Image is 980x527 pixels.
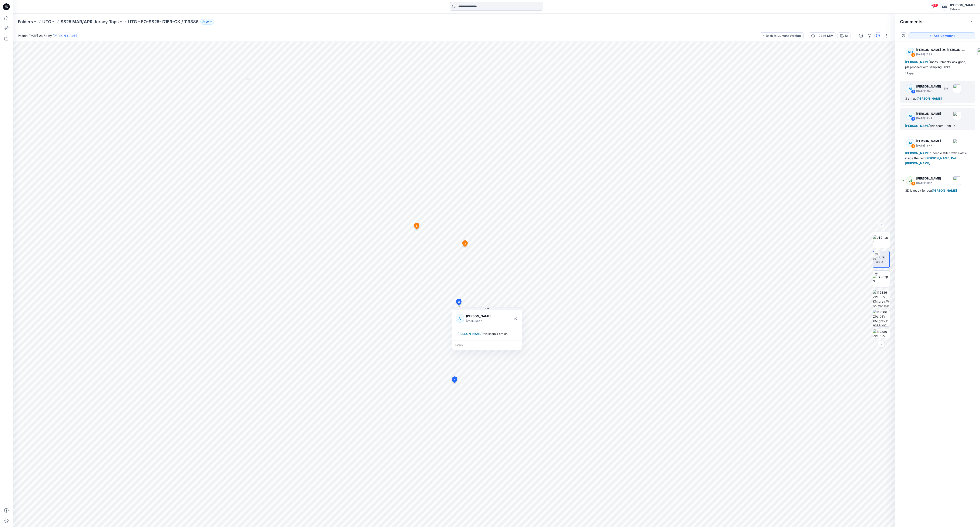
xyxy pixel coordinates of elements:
a: Folders [18,19,33,25]
img: UTG top 2 [876,255,889,264]
span: 4 [454,378,456,382]
div: LS [906,176,914,185]
img: UTG top 3 [873,274,890,283]
div: 119386 DEV [816,33,833,38]
span: [PERSON_NAME] [905,124,930,128]
button: 29 [200,19,214,25]
img: 119386 ZPL DEV KM_grey_119386 MC [873,310,890,326]
div: 1 needle stitch with elastic inside the hem [905,151,970,166]
p: [DATE] 13:47 [466,319,501,323]
p: [PERSON_NAME] [916,84,941,89]
button: Back to Current Version [760,32,804,39]
p: [DATE] 17:33 [916,52,966,57]
p: [PERSON_NAME] Del [PERSON_NAME] [916,47,966,52]
p: [PERSON_NAME] [916,138,941,144]
p: [DATE] 10:57 [916,181,941,185]
div: 1 [911,181,915,186]
div: AI [456,314,464,323]
div: 5 [911,53,915,57]
p: [DATE] 13:47 [916,116,941,121]
div: Reply [452,340,522,350]
span: [PERSON_NAME] [905,151,930,155]
div: AI [906,84,914,93]
span: [PERSON_NAME] Del [PERSON_NAME] [905,156,956,165]
span: 5 [416,224,417,228]
div: M [845,33,848,38]
span: 99+ [932,4,938,7]
div: 3 [911,117,915,121]
div: AI [906,112,914,120]
div: 4 [911,89,915,94]
button: Add Comment [909,32,975,39]
div: this seam 1 cm up [456,330,519,338]
div: 3 cm up [905,96,970,101]
span: 2 [464,242,466,246]
span: 3 [458,300,460,304]
p: [DATE] 13:47 [916,144,941,148]
button: 119386 DEV [809,32,836,39]
span: [PERSON_NAME] [932,189,957,192]
p: [PERSON_NAME] [916,111,941,116]
a: UTG [42,19,51,25]
div: MD [906,48,914,56]
div: 1 Reply [905,71,914,76]
div: measurements look good, pls proceed with sampling. Thks [905,59,970,70]
div: 2 [911,144,915,148]
span: [PERSON_NAME] [457,332,483,336]
p: UTG - EO-SS25- D159-CK / 119386 [128,19,199,25]
p: [PERSON_NAME] [916,176,941,181]
div: [PERSON_NAME] [950,3,975,8]
img: 119386 ZPL DEV KM_grey_119386 patterns [873,329,890,346]
a: [PERSON_NAME] [53,34,77,37]
span: [PERSON_NAME] [905,60,930,64]
img: UTG top 1 [873,235,890,244]
button: M [838,32,850,39]
img: 119386 ZPL DEV KM_grey_Workmanship illustrations - 119386 [873,290,890,307]
div: Zalando [950,8,975,11]
a: SS25 MAR/APR Jersey Tops [61,19,119,25]
span: [PERSON_NAME] [917,97,942,100]
div: MD [941,3,948,11]
button: Details [866,32,873,39]
p: [DATE] 13:48 [916,89,941,93]
div: 3D is ready for you [905,188,970,193]
p: [PERSON_NAME] [466,314,501,319]
p: 29 [206,19,209,24]
div: AI [906,139,914,147]
div: this seam 1 cm up [905,123,970,128]
span: Posted [DATE] 08:54 by [18,33,77,38]
h2: Comments [900,19,922,24]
